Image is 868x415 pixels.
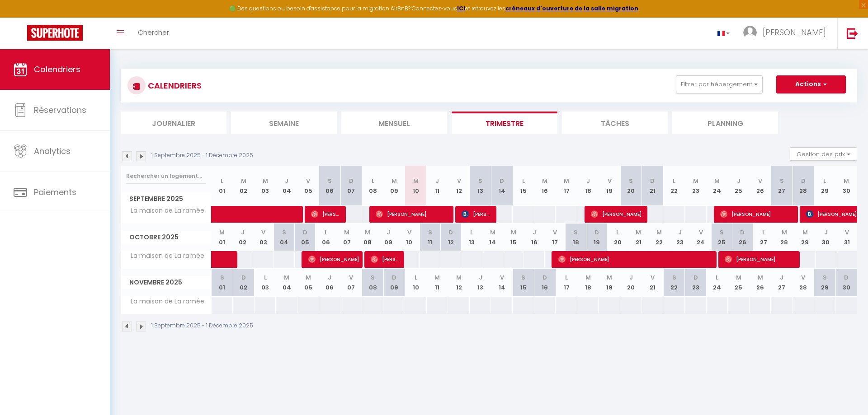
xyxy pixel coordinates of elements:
th: 19 [599,166,620,206]
abbr: V [306,177,310,185]
p: 1 Septembre 2025 - 1 Décembre 2025 [151,322,253,330]
button: Gestion des prix [790,147,857,161]
abbr: M [564,177,569,185]
th: 11 [420,224,440,251]
span: [PERSON_NAME] [462,205,491,223]
th: 21 [628,224,649,251]
h3: CALENDRIERS [146,75,202,96]
th: 22 [663,269,685,296]
th: 15 [503,224,524,251]
span: Réservations [34,104,86,116]
abbr: M [219,228,225,237]
th: 02 [233,269,255,296]
abbr: V [801,273,805,282]
abbr: L [264,273,267,282]
span: [PERSON_NAME] [311,205,340,223]
th: 17 [556,166,577,206]
abbr: S [672,273,676,282]
abbr: V [553,228,557,237]
th: 07 [340,269,362,296]
abbr: M [607,273,612,282]
span: [PERSON_NAME] [591,205,642,223]
a: Chercher [131,18,176,49]
th: 16 [534,269,556,296]
th: 23 [685,269,707,296]
span: La maison de La ramée [123,251,207,261]
th: 09 [383,166,405,206]
abbr: J [241,228,245,237]
a: créneaux d'ouverture de la salle migration [505,5,638,12]
th: 22 [649,224,670,251]
span: [PERSON_NAME] [725,251,797,268]
a: ICI [457,5,465,12]
th: 01 [212,224,232,251]
abbr: S [371,273,375,282]
span: [PERSON_NAME] [376,205,448,223]
th: 29 [814,269,836,296]
li: Journalier [121,112,226,134]
th: 04 [276,166,297,206]
th: 24 [707,269,728,296]
abbr: M [542,177,547,185]
abbr: J [387,228,390,237]
abbr: D [693,273,698,282]
abbr: S [220,273,224,282]
th: 15 [513,269,534,296]
th: 17 [556,269,577,296]
span: [PERSON_NAME] [371,251,400,268]
th: 15 [513,166,534,206]
abbr: D [594,228,599,237]
th: 08 [362,166,384,206]
th: 22 [663,166,685,206]
th: 09 [378,224,399,251]
abbr: J [435,177,439,185]
abbr: S [574,228,578,237]
abbr: D [448,228,453,237]
abbr: M [656,228,662,237]
th: 16 [524,224,545,251]
th: 04 [274,224,295,251]
th: 28 [793,166,814,206]
abbr: D [303,228,307,237]
abbr: S [521,273,525,282]
th: 13 [470,269,491,296]
abbr: M [714,177,720,185]
th: 21 [642,166,664,206]
th: 10 [405,269,427,296]
abbr: S [780,177,784,185]
abbr: V [457,177,461,185]
li: Tâches [562,112,668,134]
th: 07 [336,224,357,251]
abbr: M [844,177,849,185]
th: 26 [750,166,771,206]
th: 02 [233,166,255,206]
th: 18 [577,166,599,206]
th: 19 [599,269,620,296]
abbr: M [434,273,440,282]
li: Trimestre [452,112,557,134]
abbr: J [737,177,741,185]
abbr: V [500,273,504,282]
abbr: L [522,177,525,185]
th: 31 [836,224,857,251]
abbr: L [616,228,619,237]
img: Super Booking [27,25,83,41]
abbr: J [780,273,783,282]
abbr: L [565,273,568,282]
button: Filtrer par hébergement [676,75,763,93]
span: Calendriers [34,64,80,75]
th: 07 [340,166,362,206]
th: 14 [491,269,513,296]
th: 26 [750,269,771,296]
th: 14 [491,166,513,206]
th: 27 [771,269,793,296]
th: 27 [753,224,774,251]
abbr: M [511,228,516,237]
abbr: L [221,177,223,185]
th: 25 [728,166,750,206]
abbr: V [651,273,655,282]
abbr: M [758,273,763,282]
abbr: L [470,228,473,237]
